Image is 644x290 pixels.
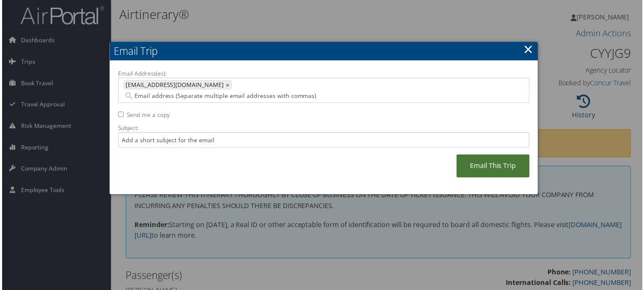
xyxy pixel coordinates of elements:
h2: Email Trip [108,42,539,61]
a: × [525,41,534,58]
input: Add a short subject for the email [117,133,531,149]
label: Email Address(es): [117,70,531,78]
label: Subject: [117,125,531,133]
a: × [225,81,231,89]
label: Send me a copy [126,111,169,120]
input: Email address (Separate multiple email addresses with commas) [122,92,465,100]
a: Email This Trip [457,155,531,179]
span: [EMAIL_ADDRESS][DOMAIN_NAME] [123,81,223,89]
